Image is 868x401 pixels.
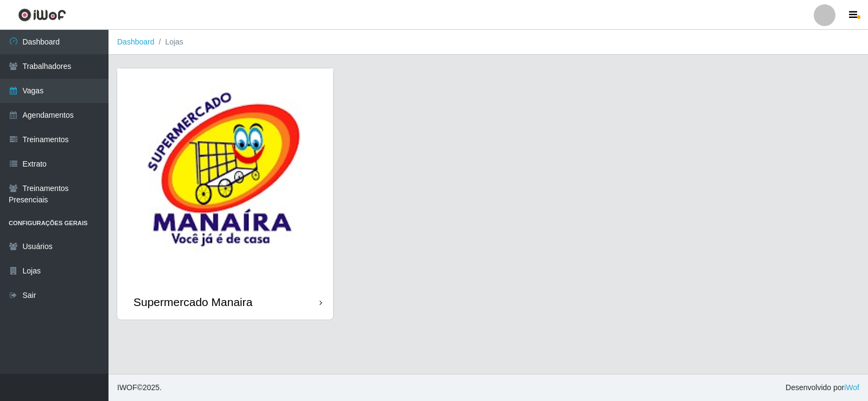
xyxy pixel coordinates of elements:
[133,295,252,309] div: Supermercado Manaira
[786,382,859,393] span: Desenvolvido por
[117,383,137,392] span: IWOF
[844,383,859,392] a: iWof
[18,8,66,22] img: CoreUI Logo
[117,37,155,46] a: Dashboard
[155,36,183,48] li: Lojas
[108,30,868,55] nav: breadcrumb
[117,382,162,393] span: © 2025 .
[117,68,333,284] img: cardImg
[117,68,333,320] a: Supermercado Manaira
